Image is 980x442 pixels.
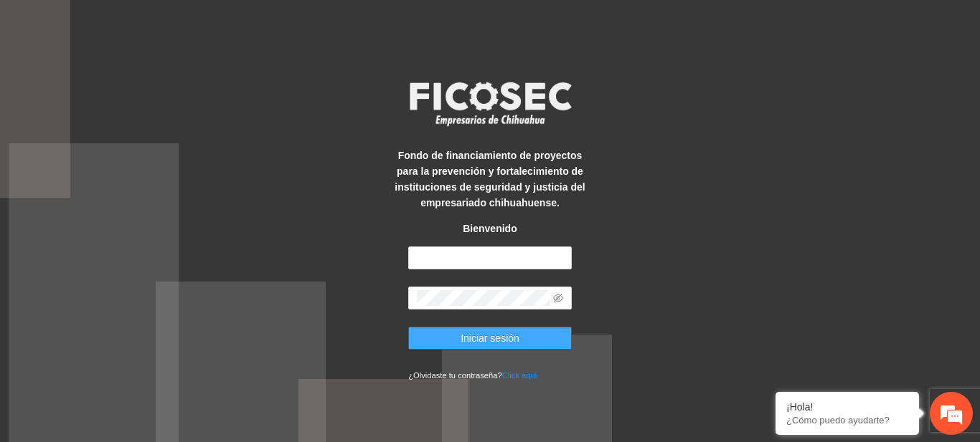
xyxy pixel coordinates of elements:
[461,330,519,346] span: Iniciar sesión
[408,327,572,350] button: Iniciar sesión
[553,293,563,303] span: eye-invisible
[395,150,585,208] strong: Fondo de financiamiento de proyectos para la prevención y fortalecimiento de instituciones de seg...
[502,371,537,380] a: Click aqui
[408,371,537,380] small: ¿Olvidaste tu contraseña?
[786,415,908,426] p: ¿Cómo puedo ayudarte?
[786,401,908,413] div: ¡Hola!
[463,223,517,234] strong: Bienvenido
[400,77,580,130] img: logo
